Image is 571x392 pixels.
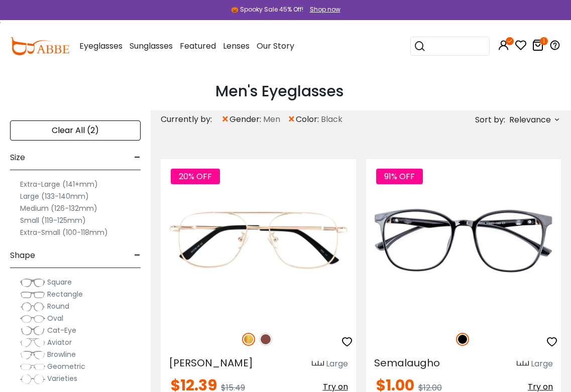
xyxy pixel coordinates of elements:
div: Shop now [310,5,340,14]
span: Shape [10,243,35,268]
div: Clear All (2) [10,120,141,141]
img: Black [456,333,469,346]
img: Black Semalaugho - Plastic ,Universal Bridge Fit [366,159,561,322]
span: × [221,110,230,128]
span: Aviator [47,337,72,347]
label: Small (119-125mm) [20,214,86,226]
span: 91% OFF [376,169,423,184]
span: Size [10,146,25,170]
span: Lenses [223,40,250,52]
span: Our Story [257,40,294,52]
span: Men [263,113,280,125]
img: Oval.png [20,314,45,324]
img: Browline.png [20,350,45,360]
img: Round.png [20,302,45,312]
div: Large [326,358,348,370]
span: color: [296,113,321,125]
span: Varieties [47,373,77,383]
img: Brown [259,333,272,346]
span: Featured [180,40,216,52]
h1: Men's Eyeglasses [215,82,361,100]
a: 1 [532,41,544,53]
img: Cat-Eye.png [20,326,45,336]
span: Sunglasses [130,40,173,52]
a: Shop now [305,5,340,14]
span: - [134,146,141,170]
span: [PERSON_NAME] [169,356,253,370]
span: Square [47,277,72,287]
img: Gold [242,333,255,346]
label: Extra-Small (100-118mm) [20,226,108,238]
img: size ruler [312,360,324,368]
img: size ruler [517,360,529,368]
span: 20% OFF [171,169,220,184]
div: Large [531,358,553,370]
span: Semalaugho [374,356,440,370]
span: Eyeglasses [79,40,123,52]
span: Cat-Eye [47,325,76,335]
span: gender: [230,113,263,125]
span: Oval [47,313,63,323]
label: Large (133-140mm) [20,190,89,202]
label: Medium (126-132mm) [20,202,97,214]
span: Black [321,113,342,125]
label: Extra-Large (141+mm) [20,178,98,190]
i: 1 [540,37,548,45]
img: Geometric.png [20,362,45,372]
img: Square.png [20,278,45,288]
img: abbeglasses.com [10,37,69,55]
div: 🎃 Spooky Sale 45% Off! [231,5,303,14]
span: × [287,110,296,128]
span: Sort by: [475,114,505,125]
div: Currently by: [161,110,221,128]
span: Rectangle [47,289,83,299]
img: Aviator.png [20,338,45,348]
img: Varieties.png [20,374,45,384]
span: Relevance [509,111,551,129]
span: Round [47,301,69,311]
img: Rectangle.png [20,290,45,300]
span: - [134,243,141,268]
span: Geometric [47,361,85,371]
span: Browline [47,349,76,359]
img: Gold Gatewood - Metal ,Adjust Nose Pads [161,159,356,322]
